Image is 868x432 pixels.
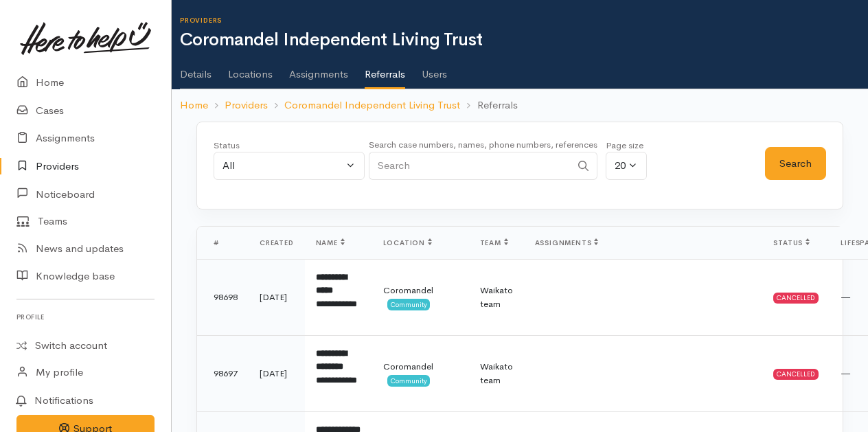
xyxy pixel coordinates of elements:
td: 98698 [197,259,249,335]
button: 20 [606,152,647,180]
h6: Providers [180,16,868,24]
div: Status [214,139,365,152]
li: Referrals [460,98,517,113]
th: # [197,227,249,260]
a: Coromandel Independent Living Trust [284,98,460,113]
th: Created [249,227,305,260]
span: Coromandel [383,361,433,372]
span: Team [480,238,508,247]
h6: Profile [16,308,155,326]
span: Community [387,375,431,386]
div: Page size [606,139,647,152]
span: Status [773,238,810,247]
button: Search [765,147,826,181]
a: Home [180,98,208,113]
div: Waikato team [480,284,513,310]
button: All [214,152,365,180]
td: 98697 [197,335,249,411]
time: [DATE] [260,367,287,379]
span: Community [387,299,431,310]
a: Locations [228,50,273,89]
a: Users [422,50,447,89]
small: Search case numbers, names, phone numbers, references [369,139,597,150]
span: Location [383,238,432,247]
a: Referrals [365,50,405,90]
nav: breadcrumb [172,89,868,122]
a: Providers [225,98,268,113]
span: Name [316,238,345,247]
a: Details [180,50,212,89]
div: Waikato team [480,360,513,387]
div: 20 [615,158,626,174]
time: [DATE] [260,291,287,303]
a: Assignments [289,50,348,89]
input: Search [369,152,571,180]
span: Assignments [535,238,599,247]
div: All [222,158,343,174]
span: Coromandel [383,284,433,296]
div: Cancelled [773,293,819,304]
h1: Coromandel Independent Living Trust [180,30,868,50]
div: Cancelled [773,369,819,380]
